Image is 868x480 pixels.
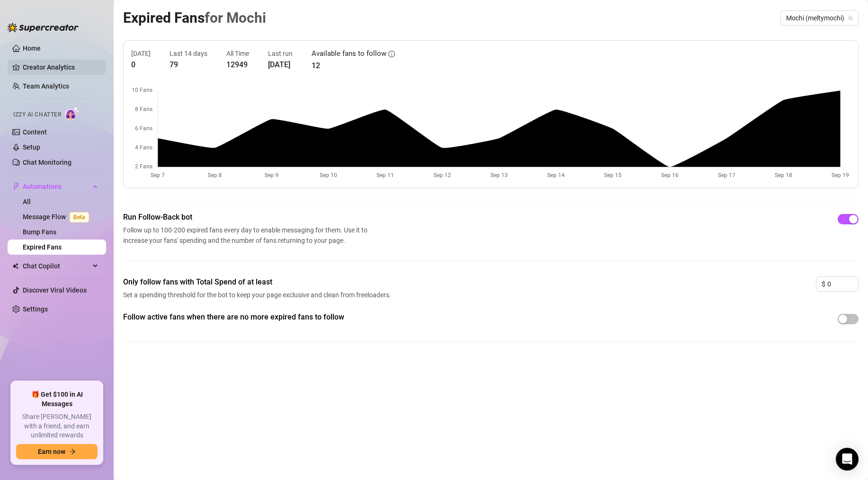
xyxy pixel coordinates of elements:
[268,48,293,59] article: Last run
[388,51,395,57] span: info-circle
[23,228,56,236] a: Bump Fans
[23,305,48,313] a: Settings
[23,213,93,221] a: Message FlowBeta
[131,48,151,59] article: [DATE]
[123,7,266,29] article: Expired Fans
[312,60,395,71] article: 12
[123,311,394,323] span: Follow active fans when there are no more expired fans to follow
[23,82,69,90] a: Team Analytics
[226,48,249,59] article: All Time
[65,107,80,120] img: AI Chatter
[23,143,40,151] a: Setup
[16,444,98,459] button: Earn nowarrow-right
[69,448,76,455] span: arrow-right
[123,225,371,246] span: Follow up to 100-200 expired fans every day to enable messaging for them. Use it to increase your...
[23,179,90,194] span: Automations
[312,48,386,60] article: Available fans to follow
[827,277,858,291] input: 0.00
[23,258,90,274] span: Chat Copilot
[16,412,98,440] span: Share [PERSON_NAME] with a friend, and earn unlimited rewards
[836,448,859,471] div: Open Intercom Messenger
[131,59,151,71] article: 0
[38,448,65,455] span: Earn now
[12,263,18,269] img: Chat Copilot
[268,59,293,71] article: [DATE]
[123,276,394,288] span: Only follow fans with Total Spend of at least
[23,286,87,294] a: Discover Viral Videos
[23,60,98,75] a: Creator Analytics
[23,198,31,205] a: All
[226,59,249,71] article: 12949
[13,110,61,119] span: Izzy AI Chatter
[123,290,394,300] span: Set a spending threshold for the bot to keep your page exclusive and clean from freeloaders.
[123,212,371,223] span: Run Follow-Back bot
[70,212,89,222] span: Beta
[170,48,207,59] article: Last 14 days
[23,128,47,136] a: Content
[848,15,853,21] span: team
[23,243,62,251] a: Expired Fans
[205,9,266,26] span: for Mochi
[786,11,853,25] span: Mochi (meltymochi)
[12,183,20,190] span: thunderbolt
[16,390,98,409] span: 🎁 Get $100 in AI Messages
[170,59,207,71] article: 79
[23,159,72,166] a: Chat Monitoring
[23,44,41,52] a: Home
[8,23,79,32] img: logo-BBDzfeDw.svg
